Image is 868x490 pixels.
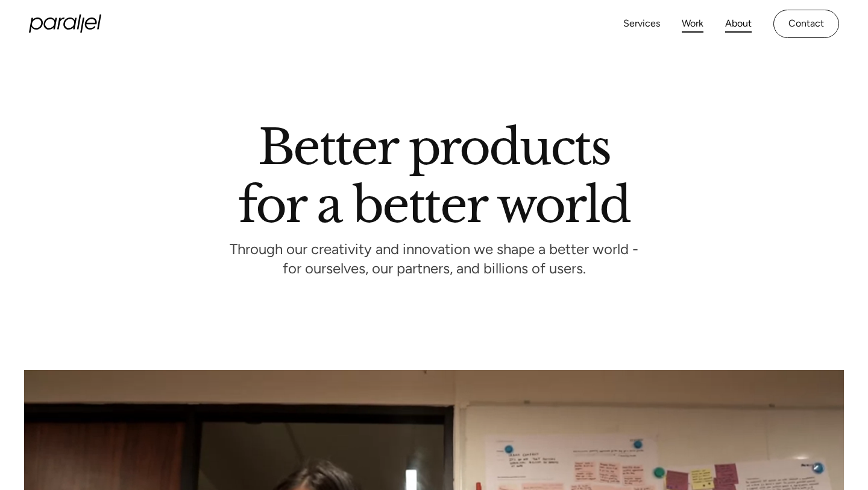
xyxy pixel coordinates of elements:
[623,15,660,33] a: Services
[773,10,839,38] a: Contact
[725,15,752,33] a: About
[682,15,703,33] a: Work
[29,14,101,33] a: home
[238,130,629,223] h1: Better products for a better world
[230,244,638,277] p: Through our creativity and innovation we shape a better world - for ourselves, our partners, and ...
